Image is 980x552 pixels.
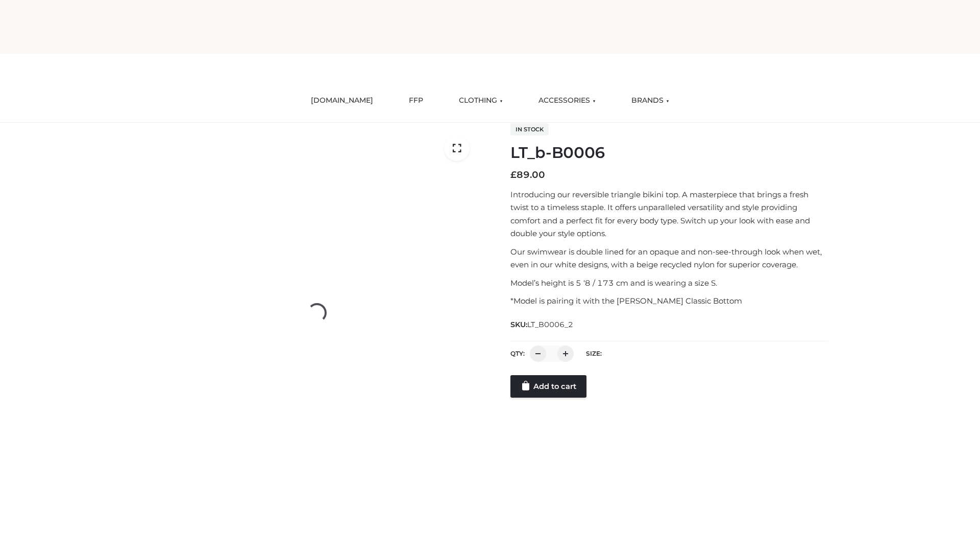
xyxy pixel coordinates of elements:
bdi: 89.00 [510,169,545,180]
a: Add to cart [510,375,586,398]
a: BRANDS [624,89,677,112]
a: CLOTHING [451,89,510,112]
label: QTY: [510,350,525,357]
span: LT_B0006_2 [527,320,573,329]
span: In stock [510,123,549,135]
p: *Model is pairing it with the [PERSON_NAME] Classic Bottom [510,294,828,308]
label: Size: [586,350,602,357]
p: Our swimwear is double lined for an opaque and non-see-through look when wet, even in our white d... [510,245,828,271]
a: ACCESSORIES [531,89,603,112]
a: FFP [401,89,431,112]
p: Introducing our reversible triangle bikini top. A masterpiece that brings a fresh twist to a time... [510,188,828,240]
a: [DOMAIN_NAME] [303,89,381,112]
h1: LT_b-B0006 [510,144,828,162]
p: Model’s height is 5 ‘8 / 173 cm and is wearing a size S. [510,277,828,290]
span: £ [510,169,517,180]
span: SKU: [510,318,574,331]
